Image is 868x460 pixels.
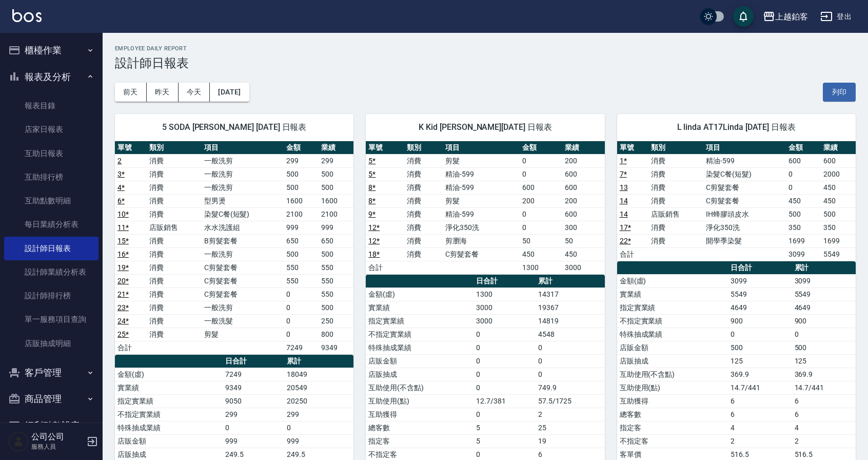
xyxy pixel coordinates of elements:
[284,141,319,155] th: 金額
[366,141,404,155] th: 單號
[786,141,821,155] th: 金額
[728,314,792,328] td: 900
[792,434,856,448] td: 2
[703,207,785,221] td: IH蜂膠頭皮水
[147,234,202,247] td: 消費
[404,207,443,221] td: 消費
[202,181,284,194] td: 一般洗剪
[728,287,792,301] td: 5549
[404,167,443,181] td: 消費
[617,314,728,328] td: 不指定實業績
[202,301,284,314] td: 一般洗剪
[223,421,285,434] td: 0
[115,45,856,52] h2: Employee Daily Report
[284,314,319,328] td: 0
[284,207,319,221] td: 2100
[536,368,605,381] td: 0
[378,122,592,132] span: K Kid [PERSON_NAME][DATE] 日報表
[284,421,353,434] td: 0
[648,167,703,181] td: 消費
[703,234,785,247] td: 開學季染髮
[319,261,353,274] td: 550
[202,167,284,181] td: 一般洗剪
[703,154,785,167] td: 精油-599
[474,434,536,448] td: 5
[202,328,284,341] td: 剪髮
[648,221,703,234] td: 消費
[648,207,703,221] td: 店販銷售
[319,328,353,341] td: 800
[210,83,249,102] button: [DATE]
[366,328,474,341] td: 不指定實業績
[474,275,536,288] th: 日合計
[115,381,223,394] td: 實業績
[536,408,605,421] td: 2
[728,381,792,394] td: 14.7/441
[284,274,319,287] td: 550
[617,328,728,341] td: 特殊抽成業績
[202,154,284,167] td: 一般洗剪
[821,221,856,234] td: 350
[648,181,703,194] td: 消費
[366,381,474,394] td: 互助使用(不含點)
[786,247,821,261] td: 3099
[821,234,856,247] td: 1699
[284,408,353,421] td: 299
[147,167,202,181] td: 消費
[202,261,284,274] td: C剪髮套餐
[4,189,98,213] a: 互助點數明細
[620,210,628,218] a: 14
[366,341,474,354] td: 特殊抽成業績
[404,154,443,167] td: 消費
[319,274,353,287] td: 550
[728,261,792,275] th: 日合計
[792,287,856,301] td: 5549
[319,314,353,328] td: 250
[4,118,98,141] a: 店家日報表
[520,194,562,207] td: 200
[202,287,284,301] td: C剪髮套餐
[4,94,98,118] a: 報表目錄
[404,141,443,155] th: 類別
[536,275,605,288] th: 累計
[562,261,605,274] td: 3000
[115,421,223,434] td: 特殊抽成業績
[617,421,728,434] td: 指定客
[4,412,98,439] button: 紅利點數設定
[404,221,443,234] td: 消費
[115,394,223,408] td: 指定實業績
[786,221,821,234] td: 350
[284,301,319,314] td: 0
[775,10,808,23] div: 上越鉑客
[617,141,649,155] th: 單號
[629,122,843,132] span: L linda AT17Linda [DATE] 日報表
[443,194,520,207] td: 剪髮
[284,234,319,247] td: 650
[821,181,856,194] td: 450
[366,141,604,275] table: a dense table
[474,421,536,434] td: 5
[223,368,285,381] td: 7249
[792,354,856,368] td: 125
[319,341,353,354] td: 9349
[319,207,353,221] td: 2100
[4,284,98,308] a: 設計師排行榜
[759,6,812,27] button: 上越鉑客
[617,274,728,287] td: 金額(虛)
[443,234,520,247] td: 剪瀏海
[728,434,792,448] td: 2
[474,328,536,341] td: 0
[202,221,284,234] td: 水水洗護組
[792,261,856,275] th: 累計
[823,83,856,102] button: 列印
[223,355,285,368] th: 日合計
[223,408,285,421] td: 299
[792,421,856,434] td: 4
[443,221,520,234] td: 淨化350洗
[536,354,605,368] td: 0
[115,141,147,155] th: 單號
[617,381,728,394] td: 互助使用(點)
[474,301,536,314] td: 3000
[728,408,792,421] td: 6
[284,181,319,194] td: 500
